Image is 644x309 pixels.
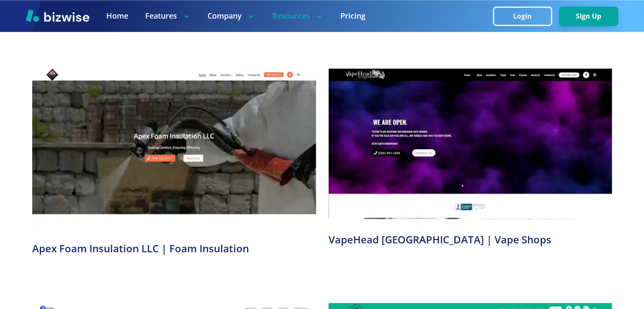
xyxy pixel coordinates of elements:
[340,11,365,21] a: Pricing
[329,69,612,219] img: VapeHead USA Screenshot
[272,11,323,21] p: Resources
[145,11,191,21] p: Features
[32,69,316,228] img: Perceptive Polygraph Screenshot
[559,6,618,26] button: Sign Up
[329,232,612,246] h3: VapeHead [GEOGRAPHIC_DATA] | Vape Shops
[32,241,316,255] h3: Apex Foam Insulation LLC | Foam Insulation
[493,6,552,26] button: Login
[106,11,128,21] a: Home
[559,12,618,20] a: Sign Up
[493,12,559,20] a: Login
[26,9,89,22] img: Bizwise Logo
[207,11,255,21] p: Company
